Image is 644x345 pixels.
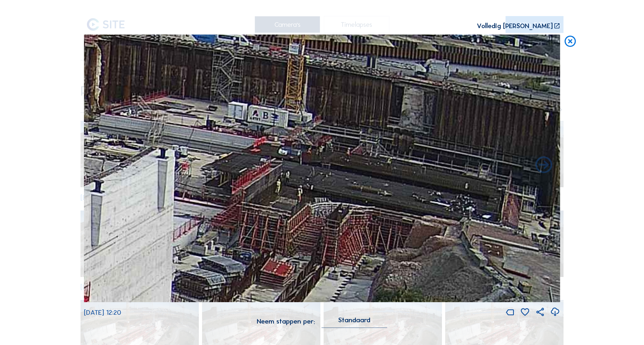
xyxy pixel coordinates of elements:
[84,35,560,302] img: Image
[90,155,111,175] i: Forward
[257,318,315,325] div: Neem stappen per:
[84,308,121,317] span: [DATE] 12:20
[321,318,387,328] div: Standaard
[477,22,553,29] div: Volledig [PERSON_NAME]
[534,155,554,175] i: Back
[338,318,370,322] div: Standaard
